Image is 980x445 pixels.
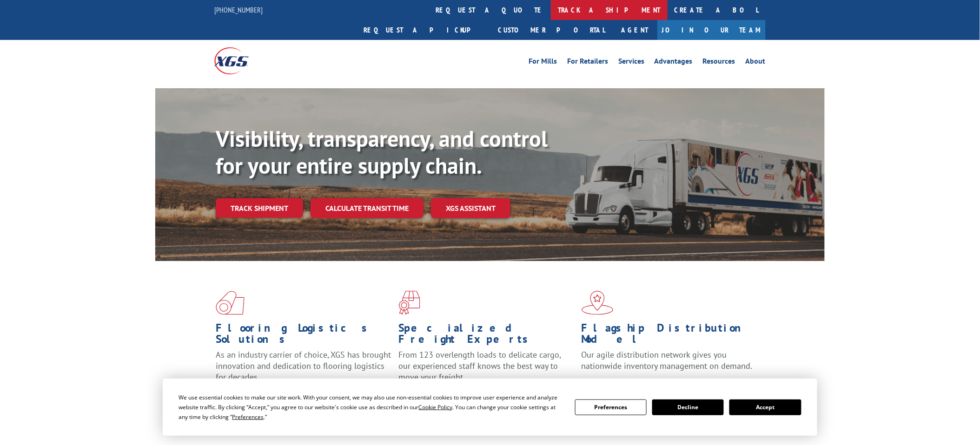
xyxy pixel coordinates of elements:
img: xgs-icon-focused-on-flooring-red [398,291,420,315]
img: xgs-icon-total-supply-chain-intelligence-red [216,291,245,315]
button: Accept [729,399,801,415]
a: Resources [703,58,735,68]
a: For Retailers [567,58,608,68]
span: As an industry carrier of choice, XGS has brought innovation and dedication to flooring logistics... [216,349,391,382]
a: Customer Portal [491,20,612,40]
b: Visibility, transparency, and control for your entire supply chain. [216,124,548,180]
a: Join Our Team [657,20,766,40]
a: About [746,58,766,68]
img: xgs-icon-flagship-distribution-model-red [582,291,614,315]
button: Decline [652,399,724,415]
button: Preferences [575,399,647,415]
a: XGS ASSISTANT [431,198,510,218]
a: Request a pickup [357,20,491,40]
a: [PHONE_NUMBER] [214,5,263,14]
a: Services [618,58,644,68]
h1: Flooring Logistics Solutions [216,322,391,349]
a: Agent [612,20,657,40]
div: Cookie Consent Prompt [163,379,817,436]
span: Our agile distribution network gives you nationwide inventory management on demand. [582,349,753,371]
h1: Specialized Freight Experts [398,322,574,349]
div: We use essential cookies to make our site work. With your consent, we may also use non-essential ... [179,393,563,422]
h1: Flagship Distribution Model [582,322,757,349]
span: Cookie Policy [418,403,452,411]
a: Calculate transit time [311,198,424,218]
a: Track shipment [216,198,303,218]
a: For Mills [529,58,557,68]
a: Advantages [655,58,693,68]
p: From 123 overlength loads to delicate cargo, our experienced staff knows the best way to move you... [398,349,574,391]
span: Preferences [232,413,264,421]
